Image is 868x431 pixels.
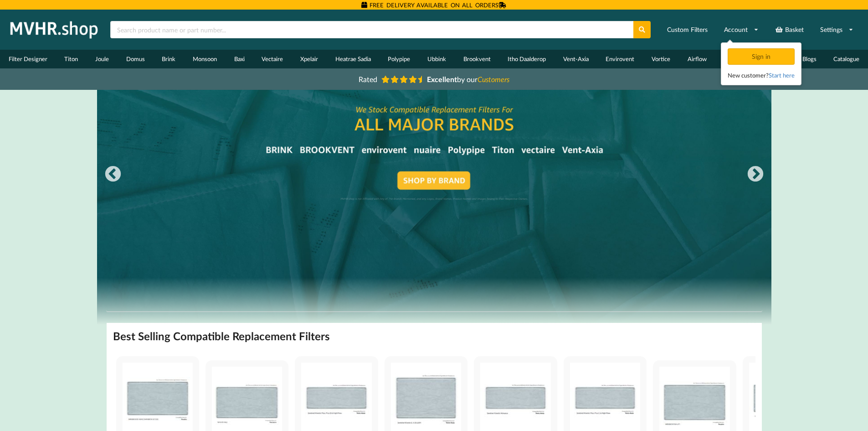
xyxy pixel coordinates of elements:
a: Vectaire [253,50,292,68]
a: Account [718,21,765,38]
a: Vent-Axia [555,50,597,68]
h2: Best Selling Compatible Replacement Filters [113,329,330,343]
a: Basket [769,21,810,38]
a: Brink [154,50,185,68]
img: Vent-Axia Sentinel Kinetic E, V, B & BH Compatible MVHR Filter Replacement Set from MVHR.shop [391,363,461,431]
img: Vent-Axia Sentinel Kinetic Plus, Plus B & High Flow Compatible MVHR Filter Replacement Set from M... [301,363,371,431]
a: Settings [814,21,859,38]
a: Heatrae Sadia [327,50,380,68]
a: Itho Daalderop [499,50,555,68]
img: Nuaire MRXBOX95-WH1 Compatible MVHR Filter Replacement Set from MVHR.shop [749,363,819,431]
a: Nuaire [715,50,750,68]
i: Customers [478,75,509,83]
b: Excellent [427,75,457,83]
span: Rated [359,75,377,83]
a: Envirovent [597,50,643,68]
img: Vent-Axia Sentinel Kinetic Advance Compatible MVHR Filter Replacement Set from MVHR.shop [480,363,550,431]
a: Vortice [643,50,679,68]
a: Short Blogs [778,50,825,68]
button: Previous [104,166,122,184]
a: Start here [769,72,795,79]
a: Ubbink [419,50,455,68]
a: Baxi [226,50,253,68]
a: Rated Excellentby ourCustomers [352,72,516,87]
button: Next [746,166,765,184]
div: Sign in [728,48,795,65]
a: Monsoon [184,50,226,68]
img: Vent-Axia Sentinel Kinetic Plus E & High Flow Compatible MVHR Filter Replacement Set from MVHR.shop [570,363,640,431]
img: mvhr.shop.png [6,18,102,41]
a: Xpelair [292,50,327,68]
a: Airflow [679,50,715,68]
span: by our [427,75,509,83]
a: Brookvent [455,50,499,68]
a: Polypipe [379,50,419,68]
a: Domus [118,50,154,68]
a: Joule [87,50,118,68]
img: Nuaire MRXBOX95-WM2 Compatible MVHR Filter Replacement Set from MVHR.shop [123,363,193,431]
div: New customer? [728,71,795,80]
a: Catalogue [825,50,868,68]
a: Sign in [728,52,796,60]
input: Search product name or part number... [110,21,633,38]
a: Custom Filters [661,21,714,38]
a: Titon [56,50,87,68]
